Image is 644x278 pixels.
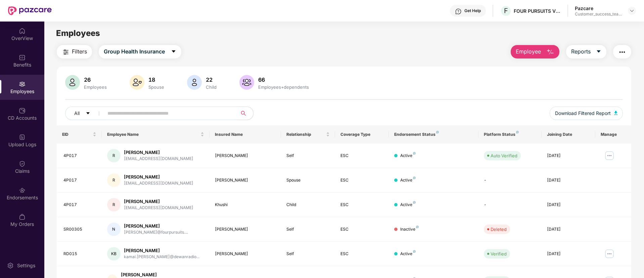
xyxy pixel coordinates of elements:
[566,45,606,58] button: Reportscaret-down
[19,54,26,61] img: svg+xml;base64,PHN2ZyBpZD0iQmVuZWZpdHMiIHhtbG5zPSJodHRwOi8vd3d3LnczLm9yZy8yMDAwL3N2ZyIgd2lkdGg9Ij...
[596,49,601,55] span: caret-down
[237,107,254,120] button: search
[19,187,26,194] img: svg+xml;base64,PHN2ZyBpZD0iRW5kb3JzZW1lbnRzIiB4bWxucz0iaHR0cDovL3d3dy53My5vcmcvMjAwMC9zdmciIHdpZH...
[286,202,329,208] div: Child
[124,229,188,236] div: [PERSON_NAME]@fourpursuits....
[413,176,416,179] img: svg+xml;base64,PHN2ZyB4bWxucz0iaHR0cDovL3d3dy53My5vcmcvMjAwMC9zdmciIHdpZHRoPSI4IiBoZWlnaHQ9IjgiIH...
[171,49,176,55] span: caret-down
[400,202,416,208] div: Active
[575,11,622,17] div: Customer_success_team_lead
[340,153,383,159] div: ESC
[340,226,383,233] div: ESC
[107,132,199,137] span: Employee Name
[478,193,541,217] td: -
[124,149,193,156] div: [PERSON_NAME]
[516,131,519,133] img: svg+xml;base64,PHN2ZyB4bWxucz0iaHR0cDovL3d3dy53My5vcmcvMjAwMC9zdmciIHdpZHRoPSI4IiBoZWlnaHQ9IjgiIH...
[130,75,144,90] img: svg+xml;base64,PHN2ZyB4bWxucz0iaHR0cDovL3d3dy53My5vcmcvMjAwMC9zdmciIHhtbG5zOnhsaW5rPSJodHRwOi8vd3...
[239,75,254,90] img: svg+xml;base64,PHN2ZyB4bWxucz0iaHR0cDovL3d3dy53My5vcmcvMjAwMC9zdmciIHhtbG5zOnhsaW5rPSJodHRwOi8vd3...
[514,8,561,14] div: FOUR PURSUITS VENTURES PRIVATE LIMITED
[83,84,108,90] div: Employees
[629,8,635,13] img: svg+xml;base64,PHN2ZyBpZD0iRHJvcGRvd24tMzJ4MzIiIHhtbG5zPSJodHRwOi8vd3d3LnczLm9yZy8yMDAwL3N2ZyIgd2...
[15,262,37,269] div: Settings
[74,110,80,117] span: All
[147,84,166,90] div: Spouse
[19,81,26,87] img: svg+xml;base64,PHN2ZyBpZD0iRW1wbG95ZWVzIiB4bWxucz0iaHR0cDovL3d3dy53My5vcmcvMjAwMC9zdmciIHdpZHRoPS...
[550,107,623,120] button: Download Filtered Report
[19,28,26,34] img: svg+xml;base64,PHN2ZyBpZD0iSG9tZSIgeG1sbnM9Imh0dHA6Ly93d3cudzMub3JnLzIwMDAvc3ZnIiB3aWR0aD0iMjAiIG...
[555,110,611,117] span: Download Filtered Report
[516,47,541,56] span: Employee
[83,76,108,83] div: 26
[19,213,26,220] img: svg+xml;base64,PHN2ZyBpZD0iTXlfT3JkZXJzIiBkYXRhLW5hbWU9Ik15IE9yZGVycyIgeG1sbnM9Imh0dHA6Ly93d3cudz...
[63,202,96,208] div: 4P017
[63,177,96,184] div: 4P017
[19,134,26,141] img: svg+xml;base64,PHN2ZyBpZD0iVXBsb2FkX0xvZ3MiIGRhdGEtbmFtZT0iVXBsb2FkIExvZ3MiIHhtbG5zPSJodHRwOi8vd3...
[416,226,419,228] img: svg+xml;base64,PHN2ZyB4bWxucz0iaHR0cDovL3d3dy53My5vcmcvMjAwMC9zdmciIHdpZHRoPSI4IiBoZWlnaHQ9IjgiIH...
[618,48,626,56] img: svg+xml;base64,PHN2ZyB4bWxucz0iaHR0cDovL3d3dy53My5vcmcvMjAwMC9zdmciIHdpZHRoPSIyNCIgaGVpZ2h0PSIyNC...
[215,202,276,208] div: Khushi
[63,153,96,159] div: 4P017
[65,75,80,90] img: svg+xml;base64,PHN2ZyB4bWxucz0iaHR0cDovL3d3dy53My5vcmcvMjAwMC9zdmciIHhtbG5zOnhsaW5rPSJodHRwOi8vd3...
[257,76,310,83] div: 66
[542,125,595,144] th: Joining Date
[484,132,536,137] div: Platform Status
[63,251,96,257] div: RD015
[547,177,590,184] div: [DATE]
[571,47,591,56] span: Reports
[595,125,631,144] th: Manage
[19,160,26,167] img: svg+xml;base64,PHN2ZyBpZD0iQ2xhaW0iIHhtbG5zPSJodHRwOi8vd3d3LnczLm9yZy8yMDAwL3N2ZyIgd2lkdGg9IjIwIi...
[62,132,91,137] span: EID
[124,247,199,254] div: [PERSON_NAME]
[124,198,193,205] div: [PERSON_NAME]
[237,111,250,116] span: search
[491,152,517,159] div: Auto Verified
[19,107,26,114] img: svg+xml;base64,PHN2ZyBpZD0iQ0RfQWNjb3VudHMiIGRhdGEtbmFtZT0iQ0QgQWNjb3VudHMiIHhtbG5zPSJodHRwOi8vd3...
[491,226,507,233] div: Deleted
[63,226,96,233] div: SR00305
[335,125,389,144] th: Coverage Type
[547,153,590,159] div: [DATE]
[413,201,416,204] img: svg+xml;base64,PHN2ZyB4bWxucz0iaHR0cDovL3d3dy53My5vcmcvMjAwMC9zdmciIHdpZHRoPSI4IiBoZWlnaHQ9IjgiIH...
[286,177,329,184] div: Spouse
[7,262,14,269] img: svg+xml;base64,PHN2ZyBpZD0iU2V0dGluZy0yMHgyMCIgeG1sbnM9Imh0dHA6Ly93d3cudzMub3JnLzIwMDAvc3ZnIiB3aW...
[478,168,541,193] td: -
[547,202,590,208] div: [DATE]
[546,48,554,56] img: svg+xml;base64,PHN2ZyB4bWxucz0iaHR0cDovL3d3dy53My5vcmcvMjAwMC9zdmciIHhtbG5zOnhsaW5rPSJodHRwOi8vd3...
[547,226,590,233] div: [DATE]
[504,7,508,15] span: F
[215,226,276,233] div: [PERSON_NAME]
[124,205,193,211] div: [EMAIL_ADDRESS][DOMAIN_NAME]
[215,153,276,159] div: [PERSON_NAME]
[8,6,52,15] img: New Pazcare Logo
[187,75,202,90] img: svg+xml;base64,PHN2ZyB4bWxucz0iaHR0cDovL3d3dy53My5vcmcvMjAwMC9zdmciIHhtbG5zOnhsaW5rPSJodHRwOi8vd3...
[604,248,615,259] img: manageButton
[614,111,617,115] img: svg+xml;base64,PHN2ZyB4bWxucz0iaHR0cDovL3d3dy53My5vcmcvMjAwMC9zdmciIHhtbG5zOnhsaW5rPSJodHRwOi8vd3...
[413,152,416,155] img: svg+xml;base64,PHN2ZyB4bWxucz0iaHR0cDovL3d3dy53My5vcmcvMjAwMC9zdmciIHdpZHRoPSI4IiBoZWlnaHQ9IjgiIH...
[286,226,329,233] div: Self
[436,131,439,133] img: svg+xml;base64,PHN2ZyB4bWxucz0iaHR0cDovL3d3dy53My5vcmcvMjAwMC9zdmciIHdpZHRoPSI4IiBoZWlnaHQ9IjgiIH...
[99,45,181,58] button: Group Health Insurancecaret-down
[491,250,507,257] div: Verified
[107,149,121,162] div: R
[575,5,622,11] div: Pazcare
[400,177,416,184] div: Active
[547,251,590,257] div: [DATE]
[121,272,204,278] div: [PERSON_NAME]
[124,223,188,229] div: [PERSON_NAME]
[107,173,121,187] div: R
[124,156,193,162] div: [EMAIL_ADDRESS][DOMAIN_NAME]
[124,174,193,180] div: [PERSON_NAME]
[464,8,481,13] div: Get Help
[147,76,166,83] div: 18
[62,48,70,56] img: svg+xml;base64,PHN2ZyB4bWxucz0iaHR0cDovL3d3dy53My5vcmcvMjAwMC9zdmciIHdpZHRoPSIyNCIgaGVpZ2h0PSIyNC...
[215,251,276,257] div: [PERSON_NAME]
[400,251,416,257] div: Active
[104,47,165,56] span: Group Health Insurance
[107,198,121,211] div: R
[124,254,199,260] div: kamal.[PERSON_NAME]@dewanradio...
[257,84,310,90] div: Employees+dependents
[86,111,90,116] span: caret-down
[210,125,281,144] th: Insured Name
[394,132,473,137] div: Endorsement Status
[340,177,383,184] div: ESC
